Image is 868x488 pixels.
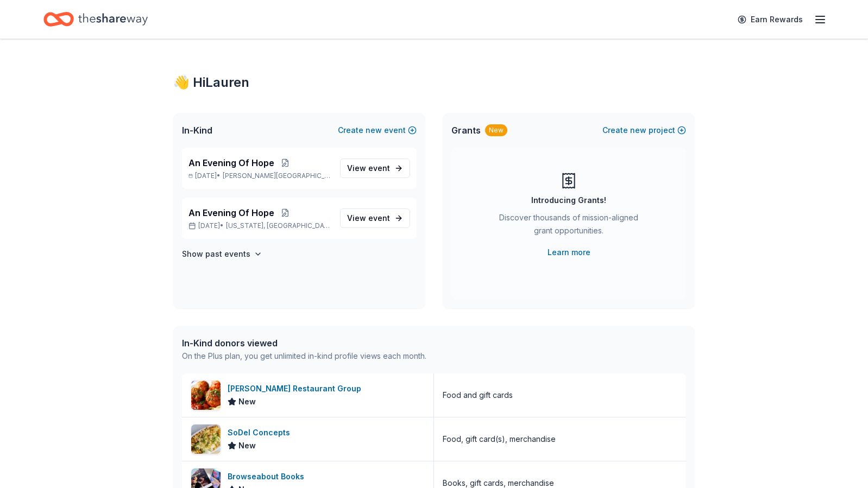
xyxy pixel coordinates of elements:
a: Earn Rewards [731,10,809,29]
span: event [368,213,390,223]
div: Discover thousands of mission-aligned grant opportunities. [495,211,643,242]
span: New [238,395,256,408]
span: In-Kind [182,124,212,137]
div: In-Kind donors viewed [182,337,426,350]
a: View event [340,208,410,228]
span: New [238,439,256,452]
div: Browseabout Books [228,470,309,483]
img: Image for SoDel Concepts [191,424,221,454]
span: [PERSON_NAME][GEOGRAPHIC_DATA], [GEOGRAPHIC_DATA] [223,172,331,180]
span: View [347,212,390,225]
span: An Evening Of Hope [188,206,274,219]
span: new [630,124,646,137]
div: On the Plus plan, you get unlimited in-kind profile views each month. [182,350,426,363]
p: [DATE] • [188,221,331,230]
div: 👋 Hi Lauren [173,74,695,91]
button: Createnewevent [338,124,417,137]
div: New [485,124,507,136]
div: Introducing Grants! [531,194,606,207]
div: Food, gift card(s), merchandise [443,433,556,446]
span: [US_STATE], [GEOGRAPHIC_DATA] [226,221,331,230]
p: [DATE] • [188,172,331,180]
button: Show past events [182,248,262,261]
a: View event [340,159,410,178]
span: event [368,163,390,173]
span: View [347,162,390,175]
div: SoDel Concepts [228,426,294,439]
a: Learn more [548,246,590,259]
div: [PERSON_NAME] Restaurant Group [228,382,366,395]
div: Food and gift cards [443,389,513,402]
img: Image for DiFebo's Restaurant Group [191,381,221,410]
h4: Show past events [182,248,250,261]
span: Grants [451,124,481,137]
span: An Evening Of Hope [188,156,274,169]
button: Createnewproject [602,124,686,137]
span: new [366,124,382,137]
a: Home [43,7,148,32]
